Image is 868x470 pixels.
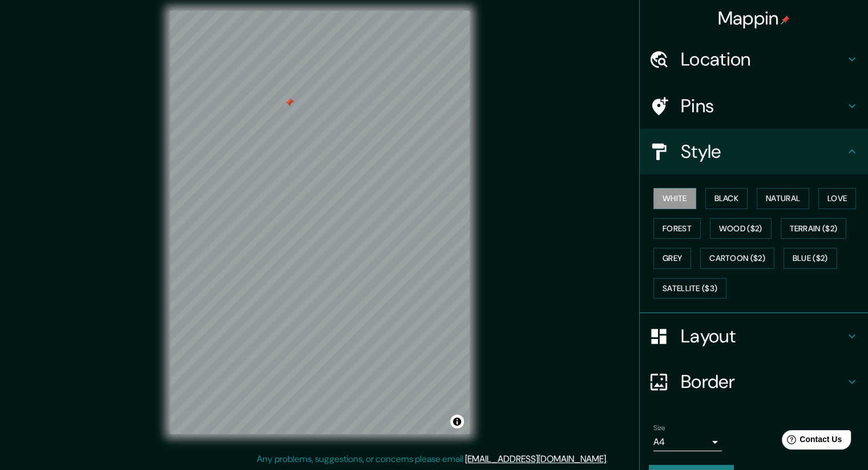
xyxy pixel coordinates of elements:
[465,453,606,465] a: [EMAIL_ADDRESS][DOMAIN_NAME]
[640,313,868,359] div: Layout
[640,83,868,129] div: Pins
[640,129,868,174] div: Style
[818,188,856,209] button: Love
[653,423,665,433] label: Size
[718,7,790,30] h4: Mappin
[640,359,868,404] div: Border
[681,95,845,117] h4: Pins
[781,218,847,239] button: Terrain ($2)
[681,140,845,163] h4: Style
[170,11,470,434] canvas: Map
[450,415,464,428] button: Toggle attribution
[653,188,696,209] button: White
[710,218,772,239] button: Wood ($2)
[640,36,868,82] div: Location
[608,452,609,466] div: .
[784,248,837,269] button: Blue ($2)
[653,433,722,451] div: A4
[757,188,809,209] button: Natural
[781,15,790,24] img: pin-icon.png
[705,188,748,209] button: Black
[653,218,701,239] button: Forest
[653,248,691,269] button: Grey
[766,426,855,457] iframe: Help widget launcher
[681,325,845,348] h4: Layout
[681,370,845,393] h4: Border
[257,452,608,466] p: Any problems, suggestions, or concerns please email .
[700,248,774,269] button: Cartoon ($2)
[681,48,845,71] h4: Location
[609,452,612,466] div: .
[653,278,726,299] button: Satellite ($3)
